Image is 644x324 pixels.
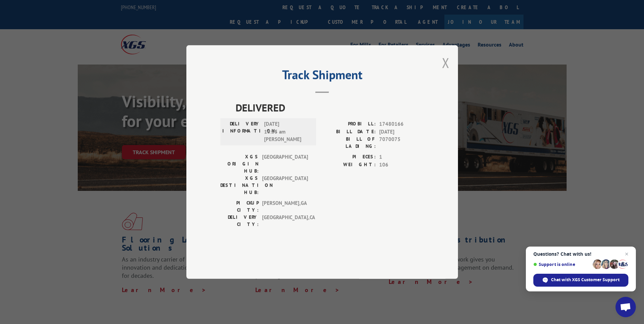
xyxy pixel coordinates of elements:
span: [PERSON_NAME] , GA [262,199,308,214]
span: Chat with XGS Customer Support [551,277,620,283]
span: 7070075 [379,136,424,150]
span: 1 [379,153,424,161]
span: [GEOGRAPHIC_DATA] [262,153,308,175]
label: XGS DESTINATION HUB: [220,175,259,196]
span: Support is online [533,262,590,267]
span: Close chat [623,250,631,258]
span: DELIVERED [236,100,424,115]
label: WEIGHT: [322,161,376,169]
span: [DATE] 10:55 am [PERSON_NAME] [264,120,310,143]
label: PIECES: [322,153,376,161]
h2: Track Shipment [220,70,424,83]
span: [GEOGRAPHIC_DATA] , CA [262,214,308,228]
span: [DATE] [379,128,424,136]
label: DELIVERY CITY: [220,214,259,228]
span: [GEOGRAPHIC_DATA] [262,175,308,196]
label: XGS ORIGIN HUB: [220,153,259,175]
span: 106 [379,161,424,169]
div: Chat with XGS Customer Support [533,274,628,287]
label: DELIVERY INFORMATION: [222,120,261,143]
span: 17480166 [379,120,424,128]
label: PICKUP CITY: [220,199,259,214]
div: Open chat [615,297,636,317]
button: Close modal [442,54,449,72]
span: Questions? Chat with us! [533,251,628,257]
label: BILL OF LADING: [322,136,376,150]
label: PROBILL: [322,120,376,128]
label: BILL DATE: [322,128,376,136]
